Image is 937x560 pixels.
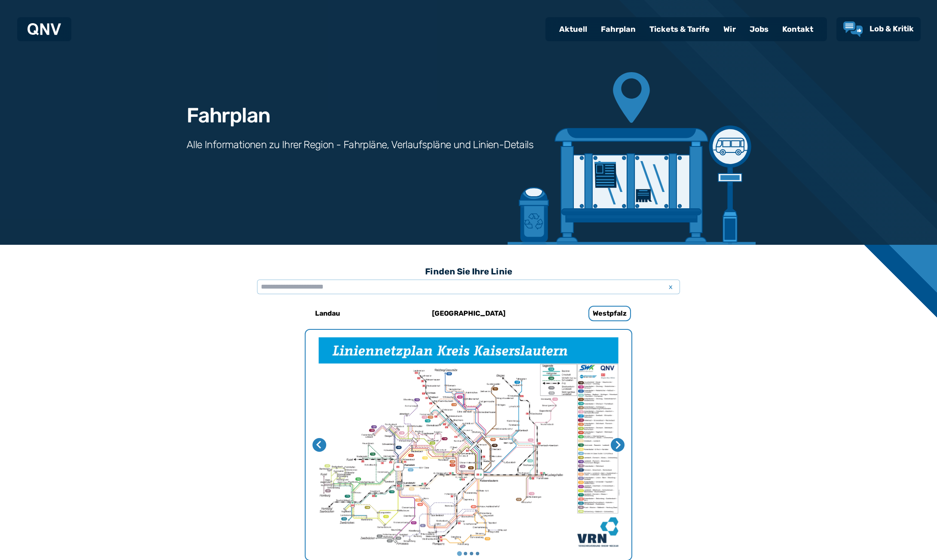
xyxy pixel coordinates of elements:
div: My Favorite Images [306,330,631,560]
li: 1 von 4 [306,330,631,560]
ul: Wählen Sie eine Seite zum Anzeigen [306,551,631,557]
span: x [664,282,677,292]
img: QNV Logo [28,23,61,35]
a: Lob & Kritik [843,21,914,37]
h6: [GEOGRAPHIC_DATA] [429,307,509,320]
a: QNV Logo [28,21,61,38]
button: Gehe zu Seite 2 [464,552,467,555]
button: Gehe zu Seite 1 [457,551,462,556]
a: Wir [717,18,743,40]
a: Jobs [743,18,775,40]
h1: Fahrplan [187,105,270,126]
a: Tickets & Tarife [643,18,717,40]
h3: Finden Sie Ihre Linie [257,262,680,281]
a: Westpfalz [552,303,667,324]
a: Landau [270,303,385,324]
button: Nächste Seite [611,438,625,452]
h6: Westpfalz [588,306,631,321]
button: Letzte Seite [312,438,326,452]
a: Aktuell [552,18,594,40]
a: Fahrplan [594,18,643,40]
img: Netzpläne Westpfalz Seite 1 von 4 [306,330,631,560]
h6: Landau [312,307,343,320]
a: [GEOGRAPHIC_DATA] [411,303,526,324]
button: Gehe zu Seite 4 [476,552,479,555]
a: Kontakt [775,18,820,40]
button: Gehe zu Seite 3 [470,552,473,555]
span: Lob & Kritik [870,24,914,33]
h3: Alle Informationen zu Ihrer Region - Fahrpläne, Verlaufspläne und Linien-Details [187,138,533,152]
